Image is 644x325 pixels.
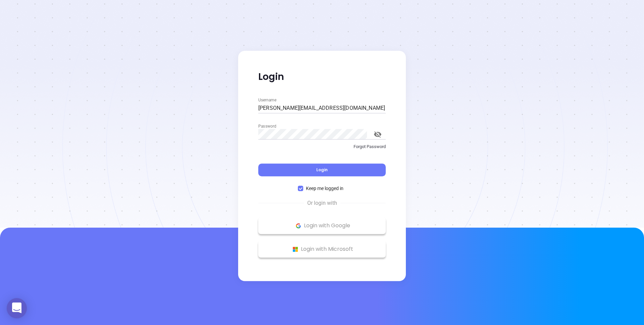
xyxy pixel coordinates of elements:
[258,143,386,155] a: Forgot Password
[294,222,303,230] img: Google Logo
[258,241,386,258] button: Microsoft Logo Login with Microsoft
[262,221,382,231] p: Login with Google
[304,199,340,207] span: Or login with
[258,143,386,150] p: Forgot Password
[291,245,300,253] img: Microsoft Logo
[303,185,346,192] span: Keep me logged in
[316,167,328,173] span: Login
[258,71,386,83] p: Login
[258,124,276,128] label: Password
[258,217,386,234] button: Google Logo Login with Google
[258,164,386,176] button: Login
[262,244,382,254] p: Login with Microsoft
[370,126,386,142] button: toggle password visibility
[258,98,276,102] label: Username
